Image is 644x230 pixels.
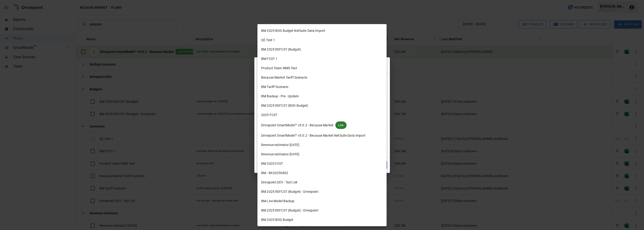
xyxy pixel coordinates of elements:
span: Drivepoint SmartModel™ v5.0.2 - Because Market [261,123,333,128]
span: Live [335,123,347,128]
span: Product Team WMS Test [261,66,297,71]
span: Drivepoint SmartModel™ v5.0.2 - Because Market NetSuite Data Import [261,133,366,138]
span: Revenue estimator [DATE] [261,152,299,157]
span: Drivepoint DEV - Test LM [261,180,297,185]
span: 2025 FCST [261,113,277,117]
span: BM Backup - Pre - Update [261,94,299,99]
span: QE Test 1 [261,38,275,43]
span: BM 2025 REFCST (Budget) - Drivepoint [261,189,318,194]
span: BM 2025 REFCST (Budget) - Drivepoint [261,208,318,213]
span: BM 2025 FCST [261,161,283,166]
span: BM - BK20250802 [261,171,288,175]
span: BM Live Model Backup [261,199,295,204]
span: BM Tariff Scenario [261,84,288,89]
span: BM 2025 BOD Budget [261,217,293,222]
span: BM 2025 REFCST (Budget) [261,47,301,52]
span: BM 2025 REFCST (BOD Budget) [261,103,308,108]
span: BM 2025 BOD Budget NetSuite Data Import [261,28,325,33]
span: BM FCST 1 [261,56,277,61]
span: Because Market Tariff Scenario [261,75,307,80]
span: Revenue estimator [DATE] [261,142,299,147]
